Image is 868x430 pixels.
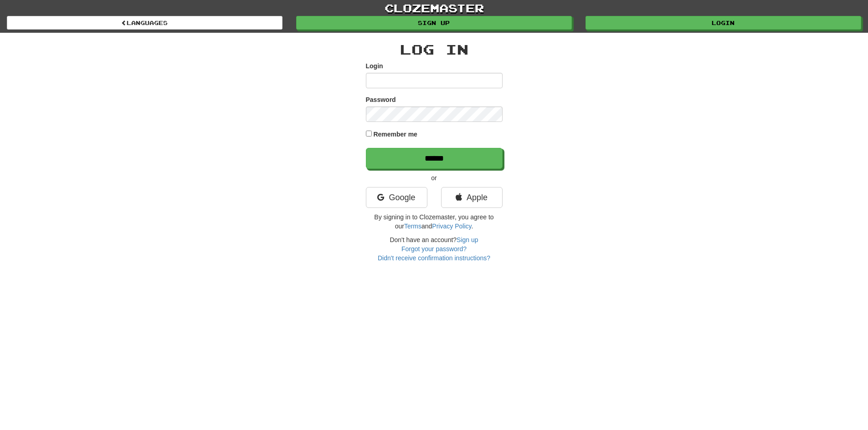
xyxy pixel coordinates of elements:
a: Login [586,16,861,30]
a: Forgot your password? [401,245,467,253]
a: Google [366,187,427,208]
a: Sign up [457,236,478,243]
a: Terms [404,223,421,230]
h2: Log In [366,42,503,57]
a: Apple [441,187,503,208]
a: Sign up [296,16,572,30]
p: or [366,173,503,182]
a: Languages [7,16,282,30]
p: By signing in to Clozemaster, you agree to our and . [366,212,503,231]
label: Login [366,61,383,71]
a: Privacy Policy [432,223,471,230]
label: Password [366,95,396,104]
a: Didn't receive confirmation instructions? [378,254,490,262]
label: Remember me [373,130,417,139]
div: Don't have an account? [366,235,503,263]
